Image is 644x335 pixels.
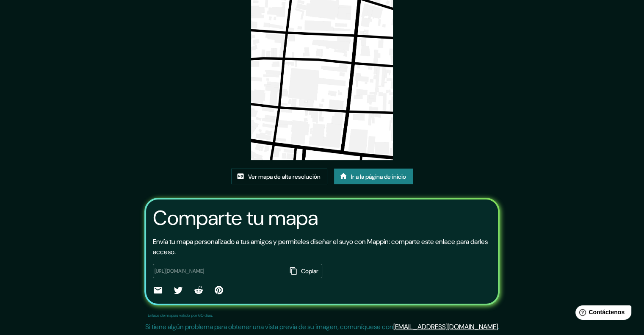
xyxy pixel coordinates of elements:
button: Copiar [287,264,322,278]
a: [EMAIL_ADDRESS][DOMAIN_NAME] [393,322,498,331]
font: . [498,322,499,331]
font: Copiar [301,268,318,275]
font: Comparte tu mapa [153,205,318,231]
font: Ir a la página de inicio [351,173,406,180]
a: Ir a la página de inicio [334,169,413,185]
font: Ver mapa de alta resolución [248,173,321,180]
font: Envía tu mapa personalizado a tus amigos y permíteles diseñar el suyo con Mappin: comparte este e... [153,237,488,256]
iframe: Lanzador de widgets de ayuda [569,302,635,326]
font: Enlace de mapas válido por 60 días. [148,313,213,318]
font: Si tiene algún problema para obtener una vista previa de su imagen, comuníquese con [145,322,393,331]
a: Ver mapa de alta resolución [231,169,327,185]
